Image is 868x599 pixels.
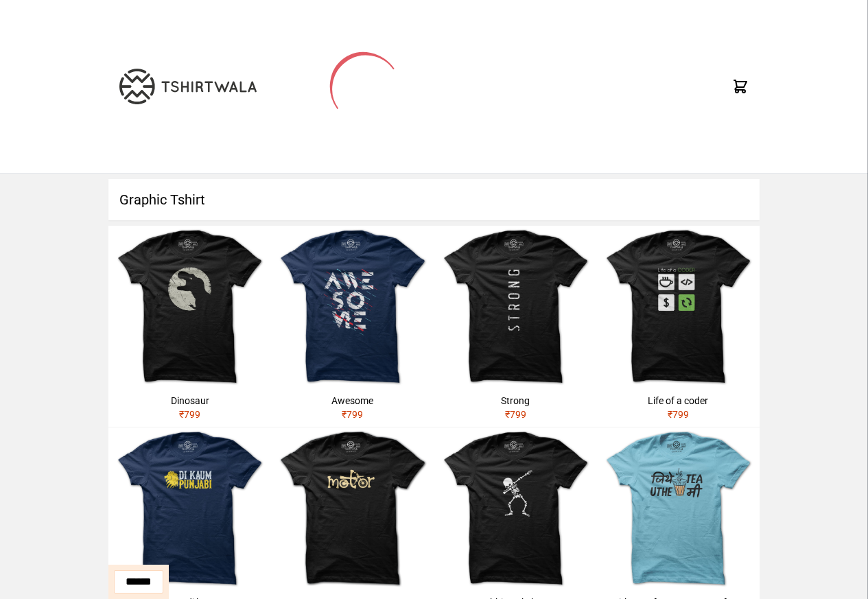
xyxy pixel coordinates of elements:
[434,226,597,427] a: Strong₹799
[597,226,760,388] img: life-of-a-coder.jpg
[271,226,434,388] img: awesome.jpg
[597,427,760,590] img: jithe-tea-uthe-me.jpg
[271,226,434,427] a: Awesome₹799
[271,427,434,590] img: motor.jpg
[434,226,597,388] img: strong.jpg
[668,409,689,420] span: ₹ 799
[277,394,428,408] div: Awesome
[179,409,200,420] span: ₹ 799
[434,427,597,590] img: skeleton-dabbing.jpg
[108,179,760,220] h1: Graphic Tshirt
[119,69,257,104] img: TW-LOGO-400-104.png
[108,226,271,388] img: dinosaur.jpg
[505,409,526,420] span: ₹ 799
[440,394,591,408] div: Strong
[342,409,363,420] span: ₹ 799
[108,226,271,427] a: Dinosaur₹799
[602,394,754,408] div: Life of a coder
[108,427,271,590] img: shera-di-kaum-punjabi-1.jpg
[114,394,266,408] div: Dinosaur
[597,226,760,427] a: Life of a coder₹799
